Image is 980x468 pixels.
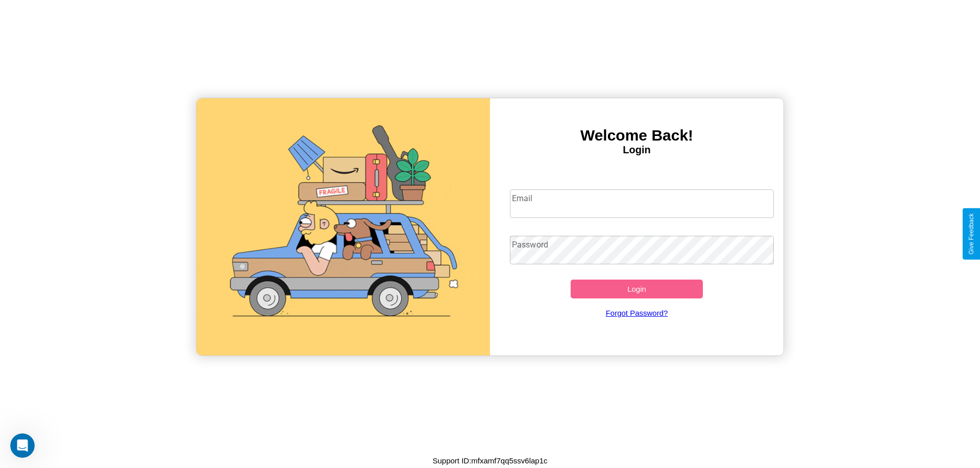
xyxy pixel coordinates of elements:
[490,144,783,156] h4: Login
[432,454,547,467] p: Support ID: mfxamf7qq5ssv6lap1c
[197,98,490,355] img: gif
[10,433,35,458] iframe: Intercom live chat
[505,298,769,327] a: Forgot Password?
[490,127,783,144] h3: Welcome Back!
[968,213,975,255] div: Give Feedback
[571,280,703,298] button: Login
